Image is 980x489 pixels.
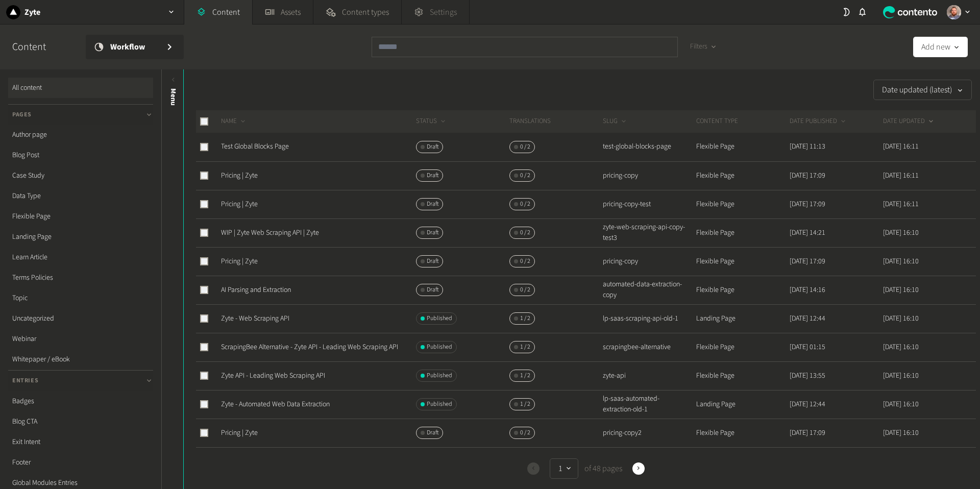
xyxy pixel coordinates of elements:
[427,171,438,180] span: Draft
[520,257,530,266] span: 0 / 2
[602,333,696,361] td: scrapingbee-alternative
[221,371,325,381] a: Zyte API - Leading Web Scraping API
[8,78,153,98] a: All content
[602,190,696,218] td: pricing-copy-test
[110,41,157,53] span: Workflow
[8,349,153,370] a: Whitepaper / eBook
[427,285,438,295] span: Draft
[602,447,696,476] td: automated-data-extraction
[221,428,258,438] a: Pricing | Zyte
[221,141,289,152] a: Test Global Blocks Page
[8,288,153,308] a: Topic
[427,343,452,352] span: Published
[221,256,258,266] a: Pricing | Zyte
[602,419,696,447] td: pricing-copy2
[883,285,919,295] time: [DATE] 16:10
[221,228,319,238] a: WIP | Zyte Web Scraping API | Zyte
[696,276,789,304] td: Flexible Page
[8,452,153,473] a: Footer
[682,37,725,57] button: Filters
[550,458,578,479] button: 1
[696,247,789,276] td: Flexible Page
[602,247,696,276] td: pricing-copy
[8,206,153,227] a: Flexible Page
[427,142,438,152] span: Draft
[427,371,452,380] span: Published
[342,6,389,18] span: Content types
[520,285,530,295] span: 0 / 2
[12,376,38,385] span: Entries
[427,314,452,323] span: Published
[427,228,438,237] span: Draft
[221,285,291,295] a: AI Parsing and Extraction
[8,165,153,186] a: Case Study
[696,333,789,361] td: Flexible Page
[8,432,153,452] a: Exit Intent
[790,428,825,438] time: [DATE] 17:09
[696,447,789,476] td: Flexible Page
[602,218,696,247] td: zyte-web-scraping-api-copy-test3
[168,88,179,106] span: Menu
[790,313,825,324] time: [DATE] 12:44
[86,35,184,59] a: Workflow
[873,80,972,100] button: Date updated (latest)
[790,399,825,409] time: [DATE] 12:44
[509,110,602,133] th: Translations
[8,411,153,432] a: Blog CTA
[24,6,40,18] h2: Zyte
[8,145,153,165] a: Blog Post
[8,227,153,247] a: Landing Page
[790,228,825,238] time: [DATE] 14:21
[696,361,789,390] td: Flexible Page
[602,304,696,333] td: lp-saas-scraping-api-old-1
[602,361,696,390] td: zyte-api
[790,141,825,152] time: [DATE] 11:13
[520,171,530,180] span: 0 / 2
[696,304,789,333] td: Landing Page
[883,313,919,324] time: [DATE] 16:10
[696,161,789,190] td: Flexible Page
[883,399,919,409] time: [DATE] 16:10
[221,399,330,409] a: Zyte - Automated Web Data Extraction
[221,170,258,181] a: Pricing | Zyte
[696,419,789,447] td: Flexible Page
[883,116,935,127] button: DATE UPDATED
[427,428,438,437] span: Draft
[696,218,789,247] td: Flexible Page
[883,428,919,438] time: [DATE] 16:10
[790,256,825,266] time: [DATE] 17:09
[696,133,789,161] td: Flexible Page
[427,257,438,266] span: Draft
[520,428,530,437] span: 0 / 2
[520,142,530,152] span: 0 / 2
[12,110,32,119] span: Pages
[221,342,398,352] a: ScrapingBee Alternative - Zyte API - Leading Web Scraping API
[416,116,447,127] button: STATUS
[883,256,919,266] time: [DATE] 16:10
[790,285,825,295] time: [DATE] 14:16
[602,390,696,419] td: lp-saas-automated-extraction-old-1
[8,267,153,288] a: Terms Policies
[883,170,919,181] time: [DATE] 16:11
[883,371,919,381] time: [DATE] 16:10
[520,371,530,380] span: 1 / 2
[790,170,825,181] time: [DATE] 17:09
[221,116,247,127] button: NAME
[520,400,530,409] span: 1 / 2
[520,343,530,352] span: 1 / 2
[8,391,153,411] a: Badges
[8,186,153,206] a: Data Type
[913,37,968,57] button: Add new
[520,228,530,237] span: 0 / 2
[427,200,438,209] span: Draft
[427,400,452,409] span: Published
[221,199,258,209] a: Pricing | Zyte
[8,329,153,349] a: Webinar
[8,308,153,329] a: Uncategorized
[602,276,696,304] td: automated-data-extraction-copy
[790,342,825,352] time: [DATE] 01:15
[696,390,789,419] td: Landing Page
[883,228,919,238] time: [DATE] 16:10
